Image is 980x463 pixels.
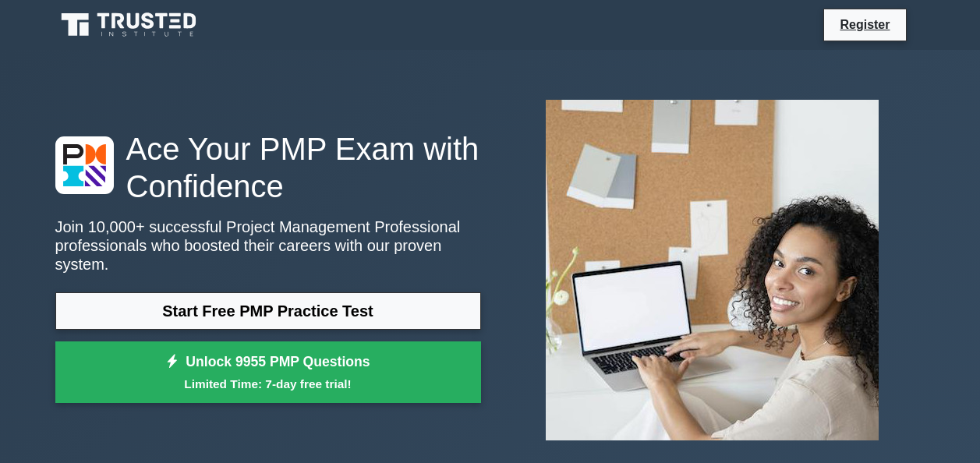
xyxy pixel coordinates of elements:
p: Join 10,000+ successful Project Management Professional professionals who boosted their careers w... [55,217,481,274]
h1: Ace Your PMP Exam with Confidence [55,130,481,205]
a: Unlock 9955 PMP QuestionsLimited Time: 7-day free trial! [55,341,481,404]
small: Limited Time: 7-day free trial! [75,375,462,393]
a: Register [830,15,899,34]
a: Start Free PMP Practice Test [55,292,481,330]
